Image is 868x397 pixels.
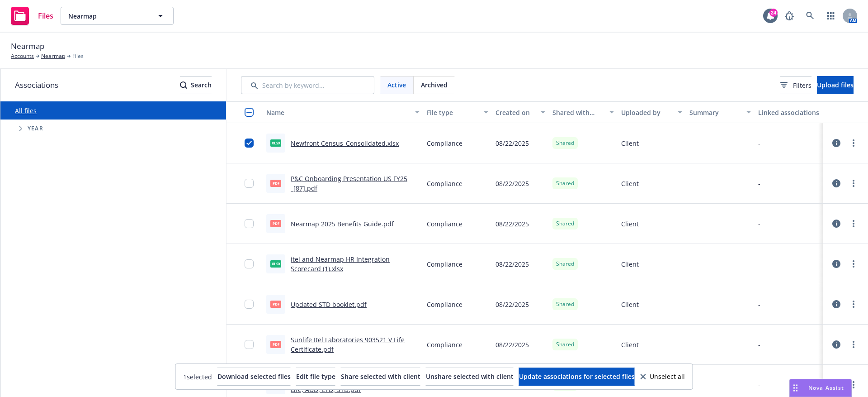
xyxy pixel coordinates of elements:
[817,76,854,94] button: Upload files
[270,220,281,227] span: pdf
[817,81,854,89] span: Upload files
[270,180,281,187] span: pdf
[427,179,462,188] span: Compliance
[758,108,819,117] div: Linked associations
[556,340,574,349] span: Shared
[241,76,374,94] input: Search by keyword...
[245,108,254,117] input: Select all
[822,7,840,25] a: Switch app
[808,384,844,392] span: Nova Assist
[245,219,254,228] input: Toggle Row Selected
[41,52,65,60] a: Nearmap
[552,108,604,117] div: Shared with client
[556,139,574,147] span: Shared
[848,218,859,229] a: more
[848,178,859,189] a: more
[495,108,535,117] div: Created on
[848,138,859,148] a: more
[755,101,823,123] button: Linked associations
[183,372,212,382] span: 1 selected
[618,101,686,123] button: Uploaded by
[245,139,254,148] input: Toggle Row Selected
[789,379,852,397] button: Nova Assist
[556,260,574,268] span: Shared
[549,101,617,123] button: Shared with client
[495,179,529,188] span: 08/22/2025
[556,179,574,187] span: Shared
[266,108,410,117] div: Name
[11,52,34,60] a: Accounts
[519,372,635,381] span: Update associations for selected files
[621,340,639,349] span: Client
[245,179,254,188] input: Toggle Row Selected
[341,372,420,381] span: Share selected with client
[270,260,281,267] span: xlsx
[790,379,801,397] div: Drag to move
[848,339,859,350] a: more
[296,372,335,381] span: Edit file type
[758,179,760,188] div: -
[61,7,174,25] button: Nearmap
[28,126,43,131] span: Year
[270,341,281,348] span: pdf
[15,79,58,91] span: Associations
[0,120,226,138] div: Tree Example
[421,80,448,90] span: Archived
[780,7,798,25] a: Report a Bug
[217,372,291,381] span: Download selected files
[801,7,819,25] a: Search
[758,300,760,309] div: -
[495,219,529,229] span: 08/22/2025
[72,52,84,60] span: Files
[296,368,335,386] button: Edit file type
[758,380,760,390] div: -
[341,368,420,386] button: Share selected with client
[621,219,639,229] span: Client
[291,174,407,192] a: P&C Onboarding Presentation US FY25 _[87].pdf
[848,258,859,269] a: more
[180,81,187,89] svg: Search
[621,179,639,188] span: Client
[495,139,529,148] span: 08/22/2025
[686,101,754,123] button: Summary
[263,101,423,123] button: Name
[621,139,639,148] span: Client
[245,300,254,309] input: Toggle Row Selected
[291,220,394,228] a: Nearmap 2025 Benefits Guide.pdf
[180,77,212,94] div: Search
[11,40,44,52] span: Nearmap
[7,3,57,29] a: Files
[387,80,406,90] span: Active
[291,335,405,354] a: Sunlife Itel Laboratories 903521 V Life Certificate.pdf
[780,76,811,94] button: Filters
[291,255,390,273] a: itel and Nearmap HR Integration Scorecard (1).xlsx
[848,379,859,390] a: more
[780,81,811,90] span: Filters
[426,372,514,381] span: Unshare selected with client
[758,340,760,349] div: -
[495,340,529,349] span: 08/22/2025
[427,139,462,148] span: Compliance
[689,108,741,117] div: Summary
[519,368,635,386] button: Update associations for selected files
[291,139,399,148] a: Newfront Census_Consolidated.xlsx
[793,81,811,90] span: Filters
[291,300,367,309] a: Updated STD booklet.pdf
[180,76,212,94] button: SearchSearch
[68,11,146,21] span: Nearmap
[556,300,574,308] span: Shared
[650,373,685,380] span: Unselect all
[492,101,549,123] button: Created on
[427,300,462,309] span: Compliance
[640,368,685,386] button: Unselect all
[495,259,529,269] span: 08/22/2025
[423,101,491,123] button: File type
[270,301,281,307] span: pdf
[15,106,37,115] a: All files
[769,7,778,15] div: 24
[556,220,574,228] span: Shared
[217,368,291,386] button: Download selected files
[245,340,254,349] input: Toggle Row Selected
[427,340,462,349] span: Compliance
[270,139,281,146] span: xlsx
